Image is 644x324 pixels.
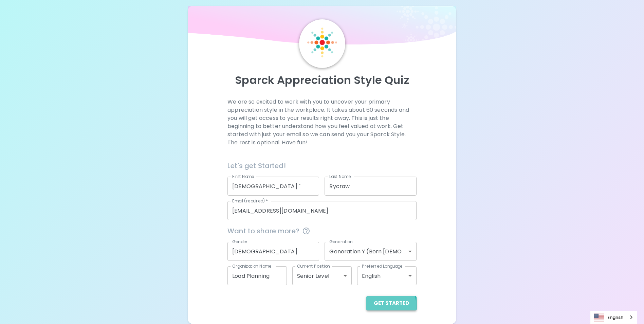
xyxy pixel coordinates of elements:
[292,266,352,285] div: Senior Level
[227,226,417,236] span: Want to share more?
[590,311,637,324] div: Language
[188,6,456,48] img: wave
[366,296,417,310] button: Get Started
[590,311,637,324] aside: Language selected: English
[329,174,351,179] label: Last Name
[232,198,268,204] label: Email (required)
[232,239,248,245] label: Gender
[232,263,272,269] label: Organization Name
[329,239,353,245] label: Generation
[302,227,310,235] svg: This information is completely confidential and only used for aggregated appreciation studies at ...
[227,98,417,147] p: We are so excited to work with you to uncover your primary appreciation style in the workplace. I...
[590,311,637,324] a: English
[196,73,448,87] p: Sparck Appreciation Style Quiz
[232,174,254,179] label: First Name
[227,160,417,171] h6: Let's get Started!
[307,28,337,57] img: Sparck Logo
[362,263,403,269] label: Preferred Language
[325,242,416,261] div: Generation Y (Born [DEMOGRAPHIC_DATA] - [DEMOGRAPHIC_DATA])
[297,263,330,269] label: Current Position
[357,266,417,285] div: English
